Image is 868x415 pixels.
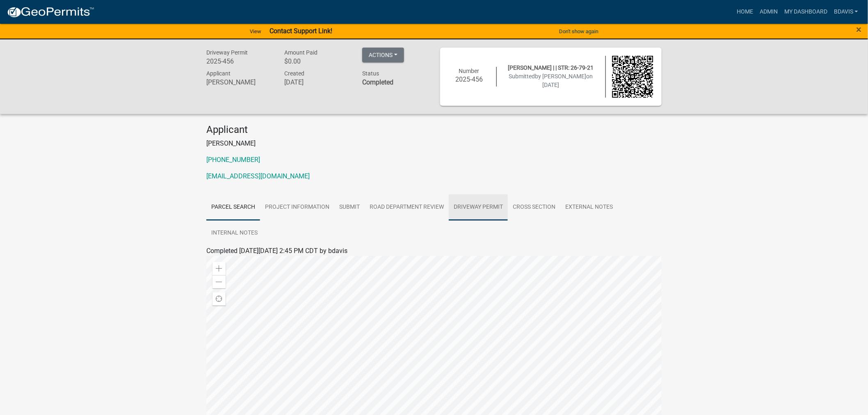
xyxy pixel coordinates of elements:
span: by [PERSON_NAME] [535,73,587,80]
h4: Applicant [206,124,662,136]
span: Applicant [206,70,231,77]
h6: 2025-456 [448,75,490,83]
span: × [857,24,862,35]
a: View [247,25,265,38]
h6: $0.00 [284,57,350,65]
a: External Notes [560,194,618,221]
span: Submitted on [DATE] [509,73,593,88]
div: Zoom in [212,262,226,275]
a: Parcel search [206,194,260,221]
a: Admin [756,4,781,20]
a: [EMAIL_ADDRESS][DOMAIN_NAME] [206,172,310,180]
span: Completed [DATE][DATE] 2:45 PM CDT by bdavis [206,247,347,255]
strong: Contact Support Link! [270,27,332,35]
span: Number [459,68,480,74]
a: Cross Section [508,194,560,221]
span: Created [284,70,304,77]
h6: [DATE] [284,78,350,86]
h6: 2025-456 [206,57,272,65]
button: Don't show again [556,25,602,38]
div: Find my location [212,292,226,306]
p: [PERSON_NAME] [206,139,662,148]
span: Amount Paid [284,49,318,56]
a: Project Information [260,194,334,221]
a: Home [733,4,756,20]
span: Status [362,70,379,77]
a: Submit [334,194,365,221]
a: bdavis [831,4,861,20]
div: Zoom out [212,275,226,288]
a: Internal Notes [206,220,263,246]
img: QR code [612,56,654,98]
button: Actions [362,48,404,62]
strong: Completed [362,78,393,86]
a: Driveway Permit [449,194,508,221]
a: My Dashboard [781,4,831,20]
button: Close [857,25,862,34]
a: [PHONE_NUMBER] [206,156,260,164]
a: Road Department Review [365,194,449,221]
span: [PERSON_NAME] | | STR: 26-79-21 [508,64,594,71]
span: Driveway Permit [206,49,248,56]
h6: [PERSON_NAME] [206,78,272,86]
